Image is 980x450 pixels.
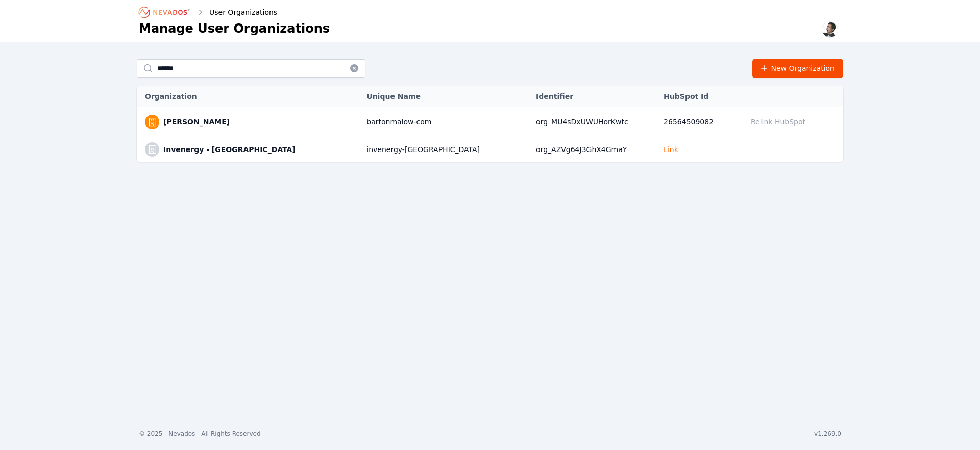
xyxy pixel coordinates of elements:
[163,117,230,127] a: [PERSON_NAME]
[361,86,531,107] th: Unique Name
[163,144,296,155] a: Invenergy - [GEOGRAPHIC_DATA]
[664,144,678,155] button: Link
[137,86,361,107] th: Organization
[822,21,838,38] img: Alex Kushner
[814,430,841,438] div: v1.269.0
[746,112,810,132] button: Relink HubSpot
[531,137,658,162] td: org_AZVg64J3GhX4GmaY
[139,430,261,438] div: © 2025 - Nevados - All Rights Reserved
[658,86,741,107] th: HubSpot Id
[139,4,277,20] nav: Breadcrumb
[752,59,844,78] button: New Organization
[658,107,741,137] td: 26564509082
[531,86,658,107] th: Identifier
[195,7,277,17] div: User Organizations
[361,107,531,137] td: bartonmalow-com
[139,20,330,37] h1: Manage User Organizations
[531,107,658,137] td: org_MU4sDxUWUHorKwtc
[361,137,531,162] td: invenergy-[GEOGRAPHIC_DATA]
